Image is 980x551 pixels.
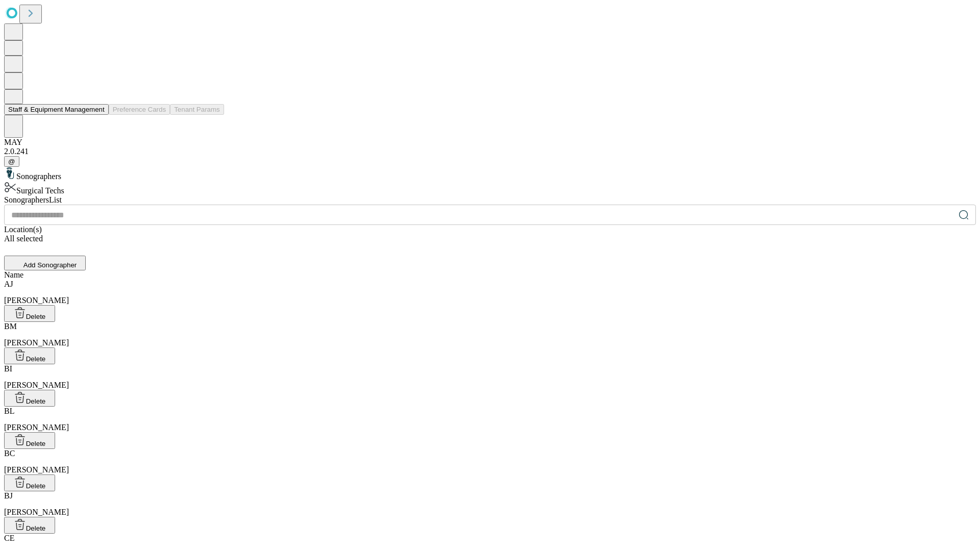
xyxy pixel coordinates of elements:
[4,407,14,415] span: BL
[4,491,976,517] div: [PERSON_NAME]
[4,167,976,181] div: Sonographers
[4,364,976,390] div: [PERSON_NAME]
[26,440,46,447] span: Delete
[4,280,976,305] div: [PERSON_NAME]
[26,397,46,405] span: Delete
[26,524,46,532] span: Delete
[26,313,46,320] span: Delete
[4,390,55,407] button: Delete
[170,104,224,115] button: Tenant Params
[4,517,55,534] button: Delete
[4,449,976,474] div: [PERSON_NAME]
[26,482,46,490] span: Delete
[4,181,976,195] div: Surgical Techs
[4,305,55,322] button: Delete
[23,261,77,269] span: Add Sonographer
[4,407,976,432] div: [PERSON_NAME]
[4,474,55,491] button: Delete
[4,347,55,364] button: Delete
[4,234,976,243] div: All selected
[8,158,15,165] span: @
[4,534,14,542] span: CE
[4,225,42,234] span: Location(s)
[4,322,17,331] span: BM
[4,256,86,270] button: Add Sonographer
[4,432,55,449] button: Delete
[4,322,976,347] div: [PERSON_NAME]
[4,138,976,147] div: MAY
[4,270,976,280] div: Name
[4,491,13,500] span: BJ
[4,449,15,458] span: BC
[26,355,46,363] span: Delete
[4,364,12,373] span: BI
[4,147,976,156] div: 2.0.241
[109,104,170,115] button: Preference Cards
[4,280,13,288] span: AJ
[4,156,19,167] button: @
[4,195,976,205] div: Sonographers List
[4,104,109,115] button: Staff & Equipment Management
